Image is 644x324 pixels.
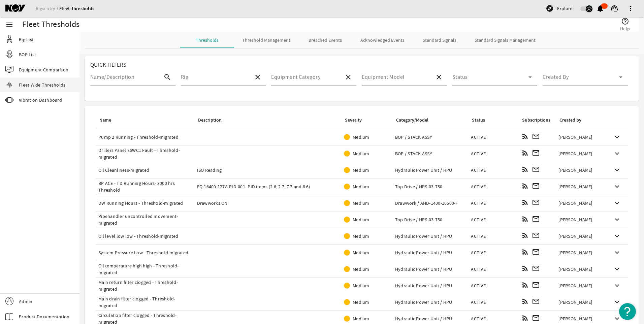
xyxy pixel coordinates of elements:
[353,184,369,190] span: Medium
[532,165,540,173] mat-icon: mail_outline
[532,281,540,289] mat-icon: mail_outline
[613,232,621,240] mat-icon: keyboard_arrow_down
[353,217,369,223] span: Medium
[543,74,569,80] mat-label: Created By
[521,248,529,256] mat-icon: rss_feed
[452,74,468,80] mat-label: Status
[98,180,192,193] div: BP ACE - TD Running Hours- 3000 hrs Threshold
[19,97,62,103] span: Vibration Dashboard
[197,167,339,173] div: ISO Reading
[395,150,466,157] div: BOP / STACK ASSY
[558,249,604,256] div: [PERSON_NAME]
[621,17,629,25] mat-icon: help_outline
[558,150,604,157] div: [PERSON_NAME]
[558,183,604,190] div: [PERSON_NAME]
[5,96,13,104] mat-icon: vibration
[98,249,192,256] div: System Pressure Low - Threshold-migrated
[475,38,536,42] span: Standard Signals Management
[344,73,352,81] mat-icon: close
[558,167,604,173] div: [PERSON_NAME]
[98,200,192,206] div: DW Running Hours - Threshold-migrated
[620,25,630,32] span: Help
[532,198,540,206] mat-icon: mail_outline
[613,315,621,323] mat-icon: keyboard_arrow_down
[532,297,540,305] mat-icon: mail_outline
[98,279,192,292] div: Main return filter clogged - Threshold-migrated
[5,21,13,29] mat-icon: menu
[558,134,604,140] div: [PERSON_NAME]
[19,51,36,58] span: BOP List
[521,182,529,190] mat-icon: rss_feed
[196,38,219,42] span: Thresholds
[532,264,540,272] mat-icon: mail_outline
[19,36,34,43] span: Rig List
[423,38,456,42] span: Standard Signals
[98,233,192,239] div: Oil level low low - Threshold-migrated
[19,66,68,73] span: Equipment Comparison
[19,82,65,88] span: Fleet Wide Thresholds
[353,266,369,272] span: Medium
[543,3,575,14] button: Explore
[471,249,516,256] div: ACTIVE
[344,117,387,124] div: Severity
[557,5,572,12] span: Explore
[471,266,516,272] div: ACTIVE
[613,150,621,158] mat-icon: keyboard_arrow_down
[362,74,405,80] mat-label: Equipment Model
[159,73,175,81] mat-icon: search
[471,167,516,173] div: ACTIVE
[242,38,290,42] span: Threshold Management
[521,165,529,173] mat-icon: rss_feed
[558,233,604,239] div: [PERSON_NAME]
[532,149,540,157] mat-icon: mail_outline
[559,117,581,124] div: Created by
[395,249,466,256] div: Hydraulic Power Unit / HPU
[521,281,529,289] mat-icon: rss_feed
[532,182,540,190] mat-icon: mail_outline
[532,248,540,256] mat-icon: mail_outline
[521,198,529,206] mat-icon: rss_feed
[613,183,621,191] mat-icon: keyboard_arrow_down
[395,167,466,173] div: Hydraulic Power Unit / HPU
[395,216,466,223] div: Top Drive / HPS-03-750
[471,282,516,289] div: ACTIVE
[471,216,516,223] div: ACTIVE
[471,134,516,140] div: ACTIVE
[98,295,192,309] div: Main drain filter clogged - Threshold-migrated
[613,133,621,141] mat-icon: keyboard_arrow_down
[98,134,192,140] div: Pump 2 Running - Threshold-migrated
[197,200,339,206] div: Drawworks ON
[613,282,621,290] mat-icon: keyboard_arrow_down
[353,299,369,305] span: Medium
[471,183,516,190] div: ACTIVE
[395,266,466,272] div: Hydraulic Power Unit / HPU
[90,61,126,68] span: Quick Filters
[521,231,529,239] mat-icon: rss_feed
[395,299,466,305] div: Hydraulic Power Unit / HPU
[610,4,618,12] mat-icon: support_agent
[345,117,362,124] div: Severity
[395,200,466,206] div: Drawwork / AHD-1400-10500-F
[19,313,69,320] span: Product Documentation
[22,21,79,28] div: Fleet Thresholds
[19,298,32,305] span: Admin
[98,147,192,160] div: Drillers Panel ESWC1 Fault - Threshold-migrated
[558,216,604,223] div: [PERSON_NAME]
[353,233,369,239] span: Medium
[613,166,621,174] mat-icon: keyboard_arrow_down
[521,132,529,140] mat-icon: rss_feed
[353,134,369,140] span: Medium
[622,0,639,17] button: more_vert
[471,150,516,157] div: ACTIVE
[435,73,443,81] mat-icon: close
[254,73,262,81] mat-icon: close
[522,117,550,124] div: Subscriptions
[471,299,516,305] div: ACTIVE
[521,215,529,223] mat-icon: rss_feed
[521,297,529,305] mat-icon: rss_feed
[353,316,369,322] span: Medium
[613,199,621,207] mat-icon: keyboard_arrow_down
[353,250,369,256] span: Medium
[197,183,339,190] div: EQ-16409-127A-PID-001 -PID items (2.6, 2.7, 7.7 and 8.6)
[558,282,604,289] div: [PERSON_NAME]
